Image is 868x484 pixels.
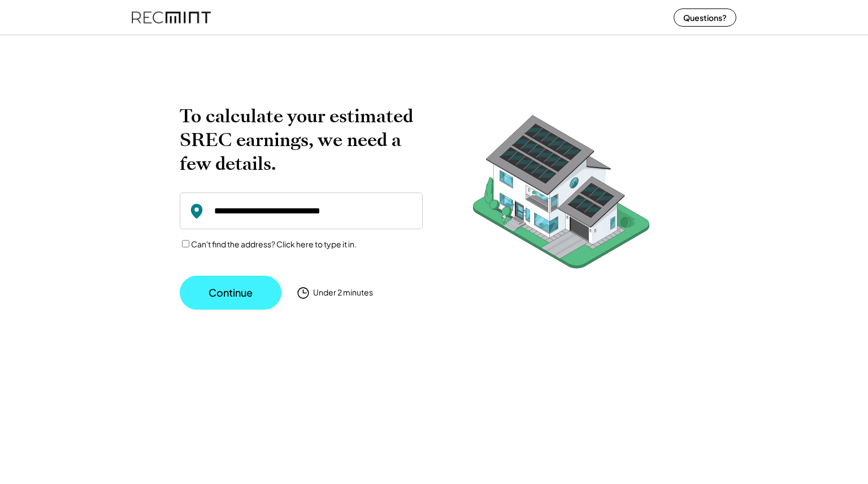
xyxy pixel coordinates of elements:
[313,287,373,298] div: Under 2 minutes
[180,104,423,175] h2: To calculate your estimated SREC earnings, we need a few details.
[180,276,281,310] button: Continue
[191,239,357,249] label: Can't find the address? Click here to type it in.
[674,8,736,27] button: Questions?
[451,104,671,286] img: RecMintArtboard%207.png
[132,2,211,32] img: recmint-logotype%403x%20%281%29.jpeg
